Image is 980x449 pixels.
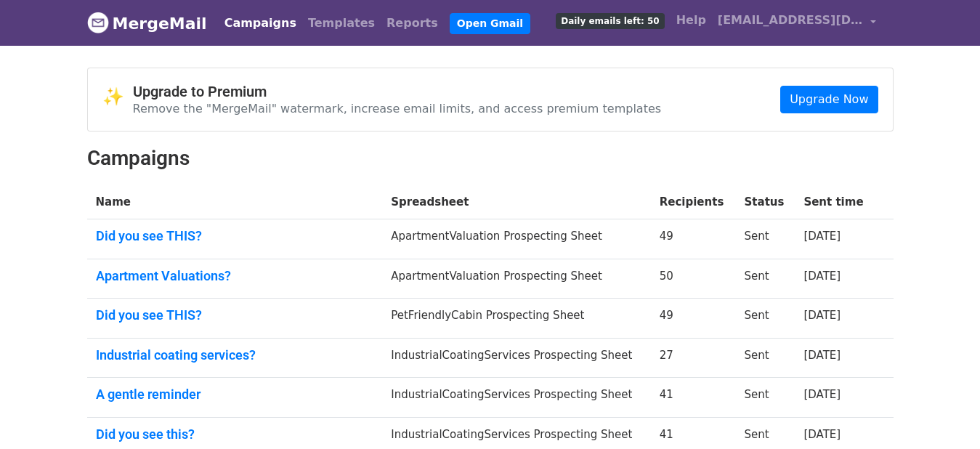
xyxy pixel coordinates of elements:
a: [DATE] [803,230,841,243]
a: Daily emails left: 50 [550,6,670,35]
a: Did you see this? [96,426,374,442]
a: [EMAIL_ADDRESS][DOMAIN_NAME] [712,6,882,40]
td: 27 [651,338,736,378]
span: Daily emails left: 50 [556,13,664,29]
td: 41 [651,378,736,418]
td: Sent [736,299,795,339]
a: Did you see THIS? [96,307,374,323]
a: [DATE] [803,270,841,283]
h2: Campaigns [87,146,894,171]
a: Upgrade Now [780,86,878,113]
a: Help [671,6,712,35]
td: IndustrialCoatingServices Prospecting Sheet [382,378,651,418]
a: Apartment Valuations? [96,268,374,284]
img: MergeMail logo [87,12,109,33]
a: Open Gmail [450,13,530,34]
a: [DATE] [803,309,841,322]
td: Sent [736,378,795,418]
td: 49 [651,299,736,339]
span: ✨ [102,86,133,108]
a: A gentle reminder [96,387,374,403]
td: ApartmentValuation Prospecting Sheet [382,259,651,299]
a: Industrial coating services? [96,347,374,363]
a: [DATE] [803,349,841,362]
a: [DATE] [803,388,841,401]
a: Campaigns [219,9,302,38]
h4: Upgrade to Premium [133,83,662,100]
a: Did you see THIS? [96,228,374,244]
p: Remove the "MergeMail" watermark, increase email limits, and access premium templates [133,101,662,116]
th: Spreadsheet [382,185,651,219]
th: Recipients [651,185,736,219]
th: Status [736,185,795,219]
a: MergeMail [87,8,207,39]
td: Sent [736,259,795,299]
th: Sent time [795,185,875,219]
td: Sent [736,219,795,259]
span: [EMAIL_ADDRESS][DOMAIN_NAME] [718,12,863,29]
td: 50 [651,259,736,299]
td: IndustrialCoatingServices Prospecting Sheet [382,338,651,378]
td: 49 [651,219,736,259]
a: [DATE] [803,428,841,441]
th: Name [87,185,383,219]
a: Templates [302,9,381,38]
td: ApartmentValuation Prospecting Sheet [382,219,651,259]
td: Sent [736,338,795,378]
a: Reports [381,9,444,38]
td: PetFriendlyCabin Prospecting Sheet [382,299,651,339]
